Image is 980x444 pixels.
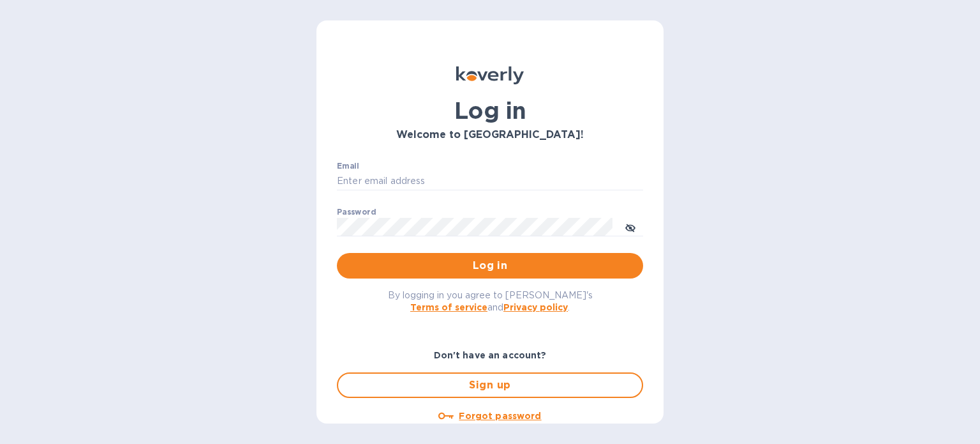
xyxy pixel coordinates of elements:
[337,129,643,141] h3: Welcome to [GEOGRAPHIC_DATA]!
[337,372,643,398] button: Sign up
[503,302,568,312] a: Privacy policy
[410,302,487,312] a: Terms of service
[388,290,593,312] span: By logging in you agree to [PERSON_NAME]'s and .
[348,378,632,393] span: Sign up
[337,208,376,216] label: Password
[337,253,643,279] button: Log in
[337,172,643,191] input: Enter email address
[337,97,643,124] h1: Log in
[456,66,524,84] img: Koverly
[347,258,633,273] span: Log in
[618,214,643,240] button: toggle password visibility
[459,411,541,421] u: Forgot password
[434,350,547,360] b: Don't have an account?
[337,162,359,170] label: Email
